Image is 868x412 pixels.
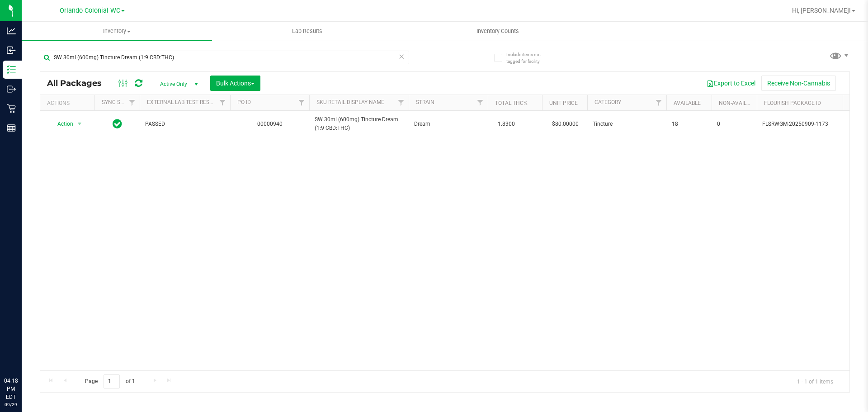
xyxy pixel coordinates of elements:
[473,95,488,110] a: Filter
[315,115,403,133] span: SW 30ml (600mg) Tincture Dream (1:9 CBD:THC)
[49,118,74,130] span: Action
[47,78,111,88] span: All Packages
[464,27,531,35] span: Inventory Counts
[792,7,851,14] span: Hi, [PERSON_NAME]!
[790,374,840,388] span: 1 - 1 of 1 items
[717,120,751,128] span: 0
[7,85,16,94] inline-svg: Outbound
[125,95,140,110] a: Filter
[22,27,212,35] span: Inventory
[594,99,621,105] a: Category
[316,99,384,105] a: SKU Retail Display Name
[9,340,36,367] iframe: Resource center
[495,100,528,106] a: Total THC%
[60,7,120,14] span: Orlando Colonial WC
[294,95,309,110] a: Filter
[761,76,836,91] button: Receive Non-Cannabis
[40,51,409,64] input: Search Package ID, Item Name, SKU, Lot or Part Number...
[74,118,85,130] span: select
[549,100,578,106] a: Unit Price
[113,118,122,130] span: In Sync
[416,99,434,105] a: Strain
[257,121,283,127] a: 00000940
[4,401,18,408] p: 09/29
[672,120,706,128] span: 18
[102,99,137,105] a: Sync Status
[764,100,821,106] a: Flourish Package ID
[7,104,16,113] inline-svg: Retail
[216,80,255,87] span: Bulk Actions
[210,76,260,91] button: Bulk Actions
[7,46,16,55] inline-svg: Inbound
[402,22,593,41] a: Inventory Counts
[215,95,230,110] a: Filter
[593,120,661,128] span: Tincture
[398,51,405,62] span: Clear
[145,120,225,128] span: PASSED
[77,374,142,388] span: Page of 1
[7,123,16,133] inline-svg: Reports
[47,100,91,106] div: Actions
[212,22,402,41] a: Lab Results
[4,377,18,401] p: 04:18 PM EDT
[674,100,701,106] a: Available
[762,120,851,128] span: FLSRWGM-20250909-1173
[7,26,16,35] inline-svg: Analytics
[719,100,759,106] a: Non-Available
[7,65,16,74] inline-svg: Inventory
[147,99,218,105] a: External Lab Test Result
[280,27,335,35] span: Lab Results
[651,95,666,110] a: Filter
[22,22,212,41] a: Inventory
[506,51,552,65] span: Include items not tagged for facility
[414,120,482,128] span: Dream
[701,76,761,91] button: Export to Excel
[237,99,251,105] a: PO ID
[104,374,120,388] input: 1
[547,118,583,131] span: $80.00000
[493,118,519,131] span: 1.8300
[394,95,409,110] a: Filter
